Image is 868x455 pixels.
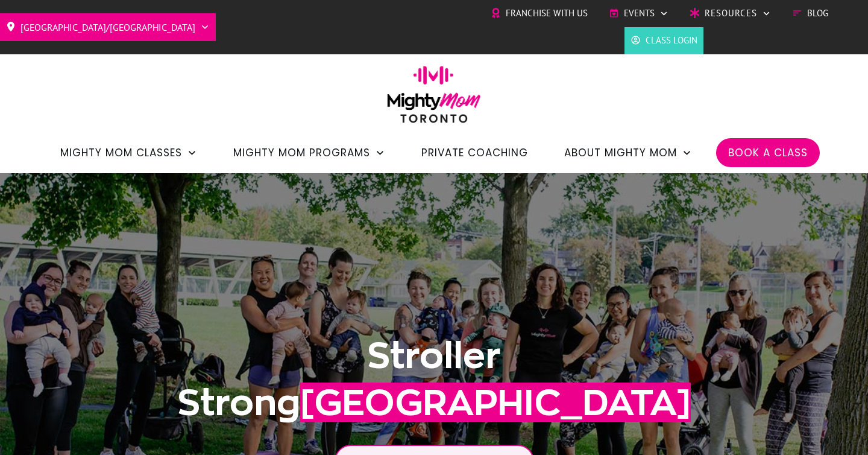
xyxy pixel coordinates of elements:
a: Mighty Mom Programs [233,142,385,163]
span: Franchise with Us [506,4,588,22]
a: Blog [792,4,828,22]
a: Resources [690,4,771,22]
span: Events [624,4,655,22]
a: [GEOGRAPHIC_DATA]/[GEOGRAPHIC_DATA] [6,17,210,37]
span: [GEOGRAPHIC_DATA] [300,383,691,422]
span: Mighty Mom Classes [60,142,182,163]
a: Private Coaching [421,142,528,163]
span: Class Login [646,31,697,49]
span: [GEOGRAPHIC_DATA]/[GEOGRAPHIC_DATA] [20,17,195,37]
h1: Stroller Strong [109,332,759,426]
a: Book a Class [728,142,808,163]
a: Events [609,4,668,22]
span: Resources [705,4,757,22]
a: Franchise with Us [491,4,588,22]
a: About Mighty Mom [564,142,692,163]
a: Mighty Mom Classes [60,142,197,163]
span: About Mighty Mom [564,142,677,163]
span: Blog [807,4,828,22]
a: Class Login [631,31,697,49]
img: mightymom-logo-toronto [381,66,487,132]
span: Mighty Mom Programs [233,142,370,163]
